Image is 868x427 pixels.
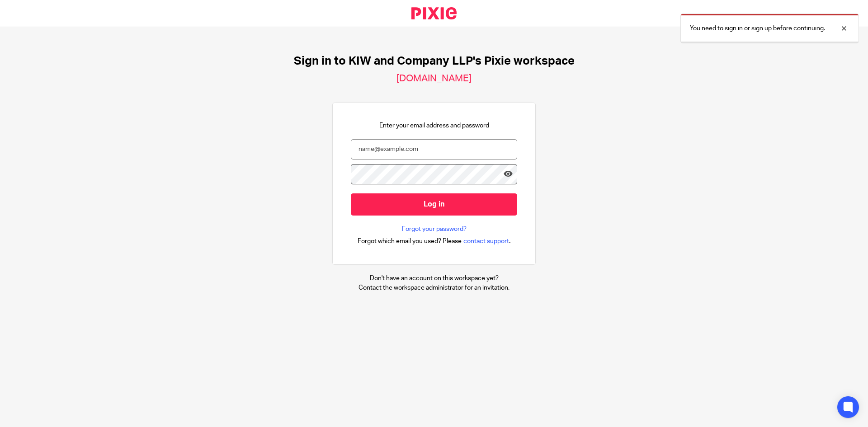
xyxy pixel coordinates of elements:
[351,193,517,216] input: Log in
[396,73,472,84] h2: [DOMAIN_NAME]
[294,54,575,68] h1: Sign in to KIW and Company LLP's Pixie workspace
[358,237,462,246] span: Forgot which email you used? Please
[402,225,467,234] a: Forgot your password?
[463,237,509,246] span: contact support
[379,121,489,130] p: Enter your email address and password
[690,24,825,33] p: You need to sign in or sign up before continuing.
[359,274,509,283] p: Don't have an account on this workspace yet?
[359,283,509,292] p: Contact the workspace administrator for an invitation.
[351,139,517,160] input: name@example.com
[358,236,511,246] div: .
